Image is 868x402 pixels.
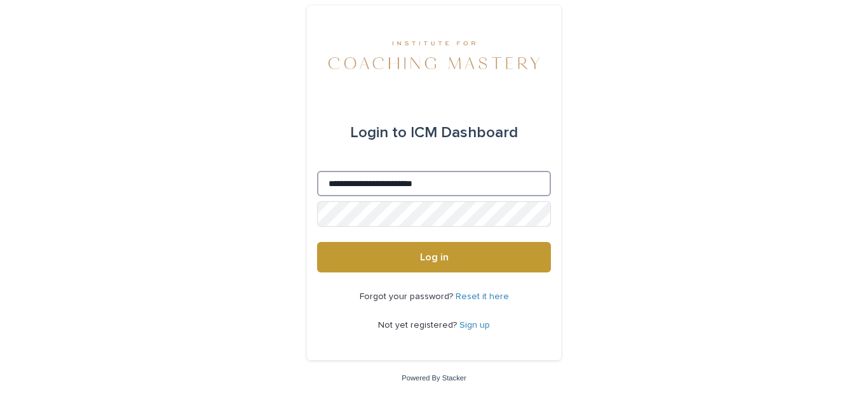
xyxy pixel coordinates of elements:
[456,292,509,301] a: Reset it here
[420,252,449,262] span: Log in
[329,36,539,74] img: yOsNXPgjR0ukC3J57Hyw
[459,321,490,330] a: Sign up
[350,125,407,140] span: Login to
[350,115,518,151] div: ICM Dashboard
[402,374,466,382] a: Powered By Stacker
[378,321,459,330] span: Not yet registered?
[317,242,551,272] button: Log in
[360,292,456,301] span: Forgot your password?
